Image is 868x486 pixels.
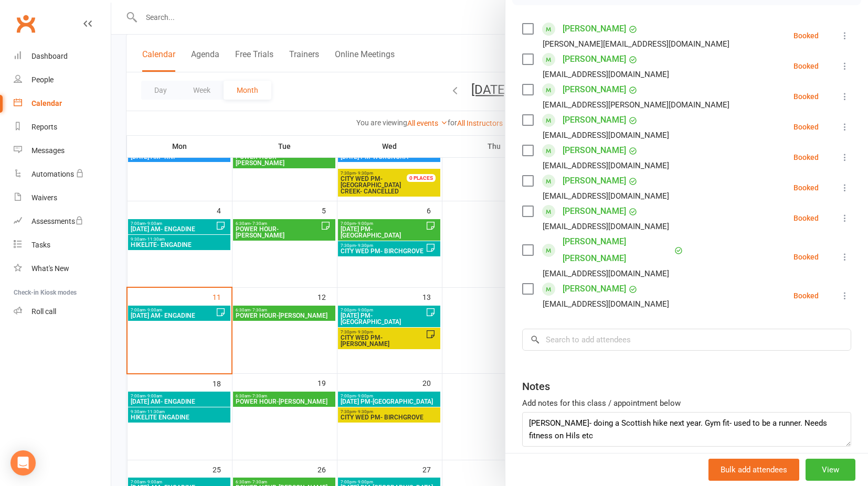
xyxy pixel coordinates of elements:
[563,172,626,189] a: [PERSON_NAME]
[31,193,57,202] div: Waivers
[793,184,819,191] div: Booked
[793,253,819,261] div: Booked
[563,280,626,297] a: [PERSON_NAME]
[14,45,111,68] a: Dashboard
[543,98,729,112] div: [EMAIL_ADDRESS][PERSON_NAME][DOMAIN_NAME]
[563,203,626,220] a: [PERSON_NAME]
[543,220,669,233] div: [EMAIL_ADDRESS][DOMAIN_NAME]
[14,92,111,115] a: Calendar
[31,264,69,273] div: What's New
[793,93,819,100] div: Booked
[793,123,819,131] div: Booked
[14,210,111,233] a: Assessments
[793,292,819,299] div: Booked
[14,115,111,139] a: Reports
[806,459,855,481] button: View
[31,123,57,131] div: Reports
[522,397,851,409] div: Add notes for this class / appointment below
[31,217,83,225] div: Assessments
[793,62,819,70] div: Booked
[14,300,111,323] a: Roll call
[14,68,111,92] a: People
[543,297,669,311] div: [EMAIL_ADDRESS][DOMAIN_NAME]
[543,128,669,142] div: [EMAIL_ADDRESS][DOMAIN_NAME]
[543,68,669,81] div: [EMAIL_ADDRESS][DOMAIN_NAME]
[563,81,626,98] a: [PERSON_NAME]
[793,214,819,222] div: Booked
[31,307,56,316] div: Roll call
[13,10,39,37] a: Clubworx
[31,99,62,107] div: Calendar
[563,20,626,37] a: [PERSON_NAME]
[14,233,111,257] a: Tasks
[31,170,74,178] div: Automations
[522,329,851,351] input: Search to add attendees
[14,257,111,280] a: What's New
[31,75,54,84] div: People
[543,267,669,280] div: [EMAIL_ADDRESS][DOMAIN_NAME]
[563,112,626,128] a: [PERSON_NAME]
[708,459,799,481] button: Bulk add attendees
[793,32,819,39] div: Booked
[14,139,111,163] a: Messages
[563,233,672,267] a: [PERSON_NAME] [PERSON_NAME]
[793,154,819,161] div: Booked
[31,146,65,155] div: Messages
[10,450,36,476] div: Open Intercom Messenger
[14,163,111,186] a: Automations
[31,241,50,249] div: Tasks
[563,51,626,68] a: [PERSON_NAME]
[563,142,626,159] a: [PERSON_NAME]
[31,52,68,60] div: Dashboard
[543,37,729,51] div: [PERSON_NAME][EMAIL_ADDRESS][DOMAIN_NAME]
[543,189,669,203] div: [EMAIL_ADDRESS][DOMAIN_NAME]
[14,186,111,210] a: Waivers
[522,379,550,394] div: Notes
[543,159,669,172] div: [EMAIL_ADDRESS][DOMAIN_NAME]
